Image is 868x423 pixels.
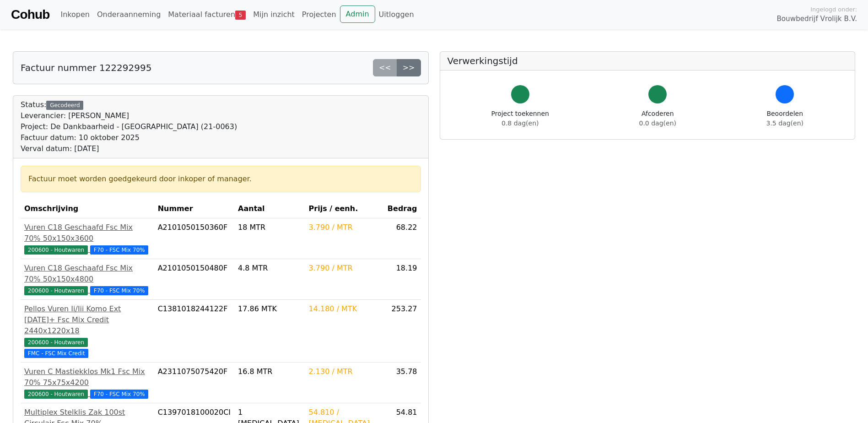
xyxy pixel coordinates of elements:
h5: Factuur nummer 122292995 [21,62,151,73]
td: 68.22 [384,218,421,259]
span: F70 - FSC Mix 70% [90,286,149,295]
span: 3.5 dag(en) [766,119,803,127]
div: Project toekennen [491,109,549,128]
span: Ingelogd onder: [810,5,857,14]
div: 3.790 / MTR [309,263,380,274]
a: Vuren C Mastiekklos Mk1 Fsc Mix 70% 75x75x4200200600 - Houtwaren F70 - FSC Mix 70% [24,366,151,399]
td: 35.78 [384,363,421,403]
div: Vuren C18 Geschaafd Fsc Mix 70% 50x150x3600 [24,222,151,244]
div: Project: De Dankbaarheid - [GEOGRAPHIC_DATA] (21-0063) [21,121,237,132]
div: 4.8 MTR [238,263,302,274]
div: 14.180 / MTK [309,304,380,315]
th: Aantal [234,200,305,218]
a: Pellos Vuren Ii/Iii Komo Ext [DATE]+ Fsc Mix Credit 2440x1220x18200600 - Houtwaren FMC - FSC Mix ... [24,304,151,358]
span: FMC - FSC Mix Credit [24,349,88,358]
div: 2.130 / MTR [309,366,380,377]
div: 18 MTR [238,222,302,233]
th: Prijs / eenh. [305,200,384,218]
th: Bedrag [384,200,421,218]
a: Admin [340,5,375,23]
th: Nummer [154,200,234,218]
td: 253.27 [384,300,421,363]
span: 200600 - Houtwaren [24,286,88,295]
a: Cohub [11,4,49,26]
a: Projecten [298,5,340,24]
span: Bouwbedrijf Vrolijk B.V. [776,14,857,24]
div: Factuur datum: 10 oktober 2025 [21,132,237,143]
th: Omschrijving [21,200,154,218]
a: Uitloggen [375,5,418,24]
span: 0.8 dag(en) [501,119,539,127]
td: 18.19 [384,259,421,300]
div: Factuur moet worden goedgekeurd door inkoper of manager. [28,174,413,184]
div: 16.8 MTR [238,366,302,377]
span: F70 - FSC Mix 70% [90,390,149,399]
div: Vuren C Mastiekklos Mk1 Fsc Mix 70% 75x75x4200 [24,366,151,388]
span: 200600 - Houtwaren [24,390,88,399]
div: Beoordelen [766,109,803,128]
div: Pellos Vuren Ii/Iii Komo Ext [DATE]+ Fsc Mix Credit 2440x1220x18 [24,304,151,336]
span: 0.0 dag(en) [639,119,676,127]
span: 200600 - Houtwaren [24,245,88,255]
div: Leverancier: [PERSON_NAME] [21,110,237,121]
div: 17.86 MTK [238,304,302,315]
div: Verval datum: [DATE] [21,143,237,154]
td: C1381018244122F [154,300,234,363]
a: Vuren C18 Geschaafd Fsc Mix 70% 50x150x3600200600 - Houtwaren F70 - FSC Mix 70% [24,222,151,255]
h5: Verwerkingstijd [447,55,848,66]
a: Vuren C18 Geschaafd Fsc Mix 70% 50x150x4800200600 - Houtwaren F70 - FSC Mix 70% [24,263,151,296]
span: 5 [235,11,246,20]
td: A2101050150480F [154,259,234,300]
td: A2101050150360F [154,218,234,259]
div: 3.790 / MTR [309,222,380,233]
span: 200600 - Houtwaren [24,338,88,347]
a: Mijn inzicht [249,5,298,24]
a: >> [397,59,421,76]
a: Inkopen [57,5,93,24]
span: F70 - FSC Mix 70% [90,245,149,255]
div: Gecodeerd [46,101,83,110]
div: Status: [21,99,237,154]
a: Materiaal facturen5 [164,5,249,24]
div: Afcoderen [639,109,676,128]
div: Vuren C18 Geschaafd Fsc Mix 70% 50x150x4800 [24,263,151,285]
a: Onderaanneming [93,5,164,24]
td: A2311075075420F [154,363,234,403]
